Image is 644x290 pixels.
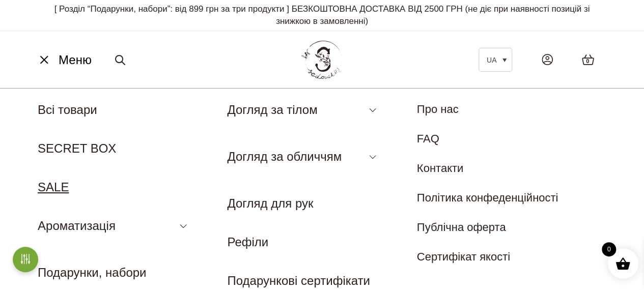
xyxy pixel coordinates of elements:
span: UA [487,56,496,64]
a: Всі товари [38,103,97,117]
span: 0 [586,57,589,66]
a: Політика конфеденційності [417,191,558,204]
a: Догляд за обличчям [227,150,342,163]
a: FAQ [417,132,439,145]
a: Рефіли [227,235,268,249]
a: Подарункові сертифікати [227,274,370,287]
a: SECRET BOX [38,141,116,155]
span: Меню [59,51,92,69]
span: 0 [602,242,616,256]
a: SALE [38,180,69,194]
a: 0 [571,44,605,76]
a: Контакти [417,162,464,175]
img: BY SADOVSKIY [301,41,342,79]
a: Догляд за тілом [227,103,317,117]
a: Про нас [417,103,459,115]
a: Догляд для рук [227,196,313,210]
a: Публічна оферта [417,221,506,234]
a: UA [479,48,512,72]
a: Ароматизація [38,219,116,233]
button: Меню [33,50,95,70]
a: Сертифікат якості [417,250,510,263]
a: Подарунки, набори [38,266,146,279]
